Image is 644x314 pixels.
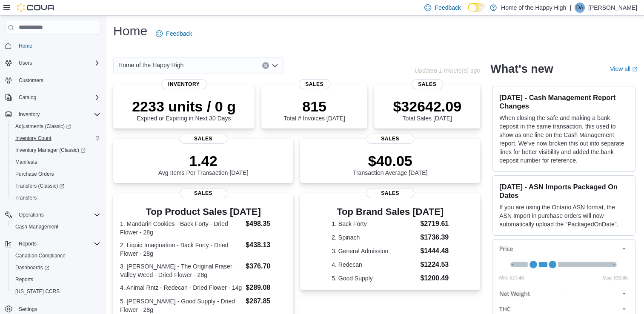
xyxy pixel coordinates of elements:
[180,134,227,144] span: Sales
[9,156,104,168] button: Manifests
[19,43,32,49] span: Home
[411,79,443,89] span: Sales
[246,261,286,271] dd: $376.70
[12,193,100,203] span: Transfers
[2,108,104,120] button: Inventory
[12,181,100,191] span: Transfers (Classic)
[15,159,37,166] span: Manifests
[15,147,86,154] span: Inventory Manager (Classic)
[15,264,49,271] span: Dashboards
[9,250,104,262] button: Canadian Compliance
[12,157,100,167] span: Manifests
[12,169,57,179] a: Purchase Orders
[19,94,36,101] span: Catalog
[2,74,104,86] button: Customers
[12,222,100,232] span: Cash Management
[120,207,286,217] h3: Top Product Sales [DATE]
[12,274,37,285] a: Reports
[468,3,486,12] input: Dark Mode
[2,91,104,103] button: Catalog
[15,210,100,220] span: Operations
[12,251,100,261] span: Canadian Compliance
[501,3,566,13] p: Home of the Happy High
[15,58,100,68] span: Users
[120,297,242,314] dt: 5. [PERSON_NAME] - Good Supply - Dried Flower - 28g
[15,171,54,177] span: Purchase Orders
[12,121,100,131] span: Adjustments (Classic)
[9,132,104,144] button: Inventory Count
[113,23,147,40] h1: Home
[132,98,236,122] div: Expired or Expiring in Next 30 Days
[180,188,227,198] span: Sales
[15,92,40,103] button: Catalog
[499,93,628,110] h3: [DATE] - Cash Management Report Changes
[2,57,104,69] button: Users
[19,111,40,118] span: Inventory
[332,247,417,255] dt: 3. General Admission
[2,40,104,52] button: Home
[15,75,100,86] span: Customers
[283,98,345,122] div: Total # Invoices [DATE]
[353,152,428,176] div: Transaction Average [DATE]
[499,203,628,228] p: If you are using the Ontario ASN format, the ASN Import in purchase orders will now automatically...
[499,183,628,200] h3: [DATE] - ASN Imports Packaged On Dates
[298,79,330,89] span: Sales
[246,283,286,293] dd: $289.08
[15,183,64,189] span: Transfers (Classic)
[262,62,269,69] button: Clear input
[15,239,100,249] span: Reports
[272,62,278,69] button: Open list of options
[9,274,104,285] button: Reports
[120,262,242,279] dt: 3. [PERSON_NAME] - The Original Fraser Valley Weed - Dried Flower - 28g
[19,306,37,313] span: Settings
[161,79,207,89] span: Inventory
[12,145,89,155] a: Inventory Manager (Classic)
[12,145,100,155] span: Inventory Manager (Classic)
[15,276,33,283] span: Reports
[166,29,192,38] span: Feedback
[575,3,585,13] div: Dani Aymont
[17,3,55,12] img: Cova
[499,114,628,165] p: When closing the safe and making a bank deposit in the same transaction, this used to show as one...
[19,240,37,247] span: Reports
[15,135,52,142] span: Inventory Count
[246,219,286,229] dd: $498.35
[19,211,44,218] span: Operations
[570,3,571,13] p: |
[12,222,62,232] a: Cash Management
[15,75,47,86] a: Customers
[490,62,553,76] h2: What's new
[576,3,584,13] span: DA
[15,92,100,103] span: Catalog
[15,194,37,201] span: Transfers
[353,152,428,169] p: $40.05
[12,274,100,285] span: Reports
[246,296,286,306] dd: $287.85
[15,288,60,295] span: [US_STATE] CCRS
[9,285,104,297] button: [US_STATE] CCRS
[15,239,40,249] button: Reports
[15,40,100,51] span: Home
[393,98,461,122] div: Total Sales [DATE]
[332,207,449,217] h3: Top Brand Sales [DATE]
[12,286,63,297] a: [US_STATE] CCRS
[332,233,417,242] dt: 2. Spinach
[588,3,637,13] p: [PERSON_NAME]
[12,286,100,297] span: Washington CCRS
[393,98,461,115] p: $32642.09
[9,144,104,156] a: Inventory Manager (Classic)
[132,98,236,115] p: 2233 units / 0 g
[2,209,104,221] button: Operations
[435,3,461,12] span: Feedback
[246,240,286,250] dd: $438.13
[15,109,43,120] button: Inventory
[9,168,104,180] button: Purchase Orders
[415,67,480,74] p: Updated 1 minute(s) ago
[9,180,104,192] a: Transfers (Classic)
[468,12,468,12] span: Dark Mode
[420,246,449,256] dd: $1444.48
[158,152,249,169] p: 1.42
[19,60,32,66] span: Users
[15,223,58,230] span: Cash Management
[15,58,35,68] button: Users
